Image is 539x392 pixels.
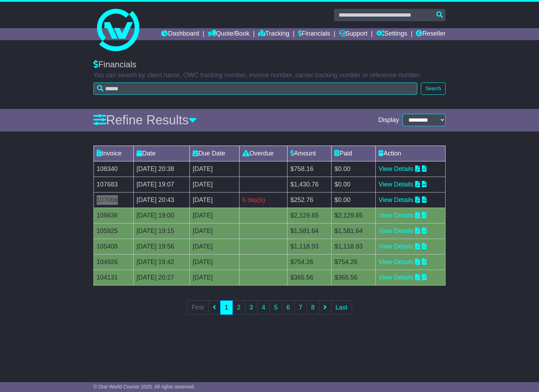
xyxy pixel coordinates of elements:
[287,208,332,223] td: $2,129.65
[190,270,239,285] td: [DATE]
[258,28,289,40] a: Tracking
[93,113,197,127] a: Refine Results
[287,254,332,270] td: $754.26
[332,270,376,285] td: $365.56
[376,28,407,40] a: Settings
[245,300,258,315] a: 3
[287,177,332,192] td: $1,430.76
[378,227,413,234] a: View Details
[161,28,199,40] a: Dashboard
[190,239,239,254] td: [DATE]
[93,254,133,270] td: 104926
[378,181,413,188] a: View Details
[378,258,413,265] a: View Details
[332,208,376,223] td: $2,129.65
[93,223,133,239] td: 105925
[93,384,195,390] span: © One World Courier 2025. All rights reserved.
[93,161,133,177] td: 108340
[190,161,239,177] td: [DATE]
[134,208,190,223] td: [DATE] 19:00
[190,223,239,239] td: [DATE]
[134,177,190,192] td: [DATE] 19:07
[378,243,413,250] a: View Details
[298,28,330,40] a: Financials
[134,254,190,270] td: [DATE] 19:42
[190,146,239,161] td: Due Date
[282,300,295,315] a: 6
[257,300,270,315] a: 4
[93,192,133,208] td: 107066
[287,146,332,161] td: Amount
[332,239,376,254] td: $1,118.93
[287,223,332,239] td: $1,581.64
[134,192,190,208] td: [DATE] 20:43
[190,177,239,192] td: [DATE]
[93,60,446,70] div: Financials
[378,165,413,172] a: View Details
[134,223,190,239] td: [DATE] 19:15
[93,72,446,79] p: You can search by client name, OWC tracking number, invoice number, carrier tracking number or re...
[421,82,446,95] button: Search
[332,254,376,270] td: $754.26
[134,270,190,285] td: [DATE] 20:27
[287,192,332,208] td: $252.76
[332,223,376,239] td: $1,581.64
[220,300,233,315] a: 1
[93,146,133,161] td: Invoice
[332,146,376,161] td: Paid
[134,146,190,161] td: Date
[378,116,399,124] span: Display
[208,28,249,40] a: Quote/Book
[93,177,133,192] td: 107683
[378,196,413,203] a: View Details
[93,270,133,285] td: 104131
[239,146,287,161] td: Overdue
[93,239,133,254] td: 105408
[287,239,332,254] td: $1,118.93
[332,177,376,192] td: $0.00
[376,146,446,161] td: Action
[416,28,446,40] a: Reseller
[134,239,190,254] td: [DATE] 19:56
[269,300,282,315] a: 5
[307,300,319,315] a: 8
[134,161,190,177] td: [DATE] 20:38
[242,195,285,205] div: 6 day(s)
[287,270,332,285] td: $365.56
[294,300,307,315] a: 7
[331,300,352,315] a: Last
[332,161,376,177] td: $0.00
[232,300,245,315] a: 2
[378,212,413,219] a: View Details
[287,161,332,177] td: $758.16
[339,28,368,40] a: Support
[190,254,239,270] td: [DATE]
[378,274,413,281] a: View Details
[190,208,239,223] td: [DATE]
[190,192,239,208] td: [DATE]
[93,208,133,223] td: 106636
[332,192,376,208] td: $0.00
